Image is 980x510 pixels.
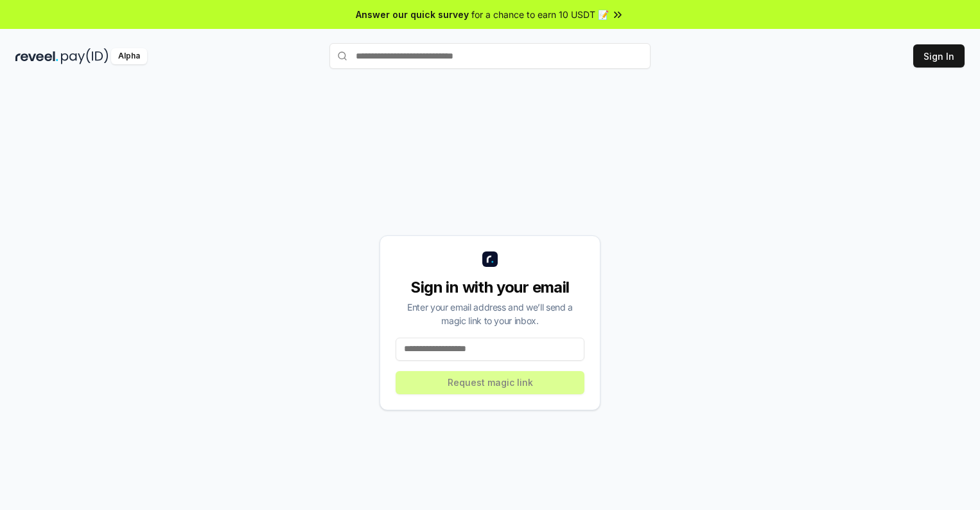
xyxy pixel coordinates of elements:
[471,8,609,21] span: for a chance to earn 10 USDT 📝
[913,44,965,68] button: Sign In
[396,277,584,298] div: Sign in with your email
[15,48,58,64] img: reveel_dark
[482,251,498,267] img: logo_small
[111,48,147,64] div: Alpha
[396,300,584,327] div: Enter your email address and we’ll send a magic link to your inbox.
[356,8,469,21] span: Answer our quick survey
[61,48,109,64] img: pay_id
